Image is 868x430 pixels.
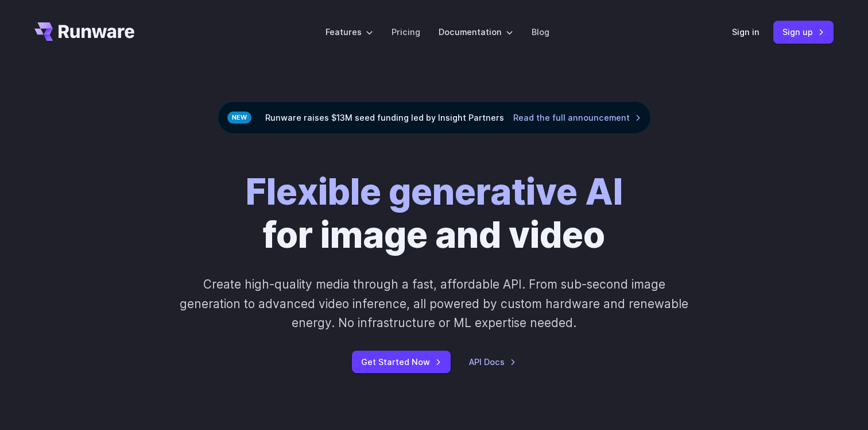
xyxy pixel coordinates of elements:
a: Blog [532,25,549,39]
a: Get Started Now [352,351,451,373]
a: Sign up [773,21,834,43]
a: Sign in [732,25,759,39]
a: Read the full announcement [513,111,641,124]
strong: Flexible generative AI [246,170,623,213]
a: API Docs [469,355,516,368]
label: Features [325,25,373,39]
div: Runware raises $13M seed funding led by Insight Partners [218,101,651,134]
a: Go to / [34,22,134,41]
a: Pricing [392,25,420,39]
label: Documentation [439,25,513,39]
h1: for image and video [246,171,623,256]
p: Create high-quality media through a fast, affordable API. From sub-second image generation to adv... [179,275,690,332]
